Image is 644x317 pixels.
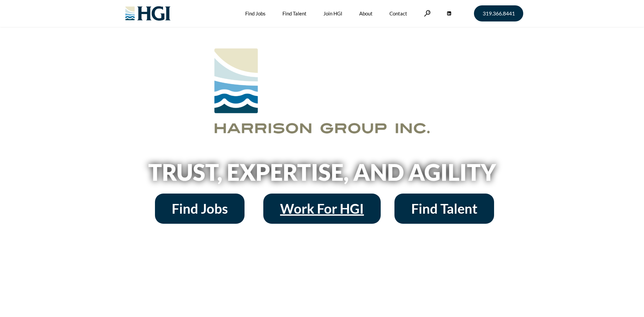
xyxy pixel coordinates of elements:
a: 319.366.8441 [474,5,523,21]
span: Find Talent [411,202,477,215]
a: Find Jobs [155,194,245,224]
span: Work For HGI [280,202,364,215]
a: Find Talent [394,194,494,224]
span: 319.366.8441 [483,11,515,16]
h2: Trust, Expertise, and Agility [131,161,513,183]
span: Find Jobs [172,202,228,215]
a: Work For HGI [263,194,381,224]
a: Search [424,10,431,16]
